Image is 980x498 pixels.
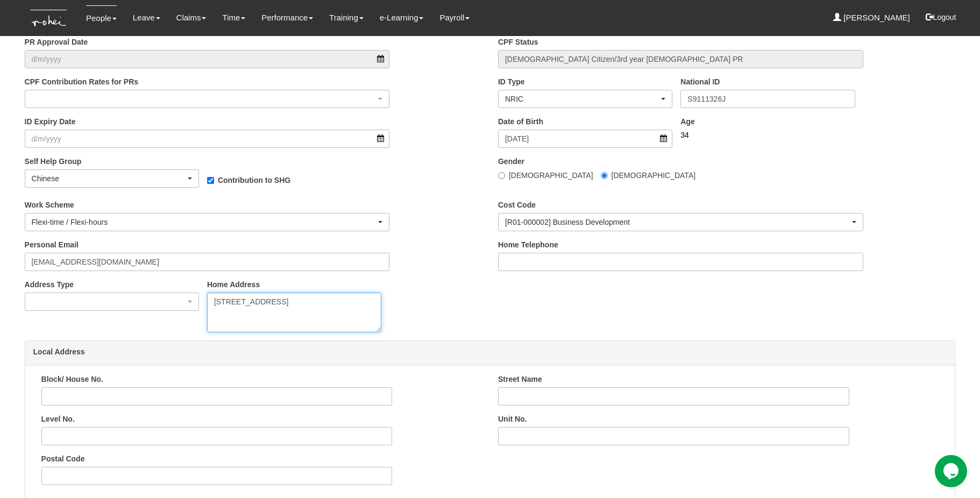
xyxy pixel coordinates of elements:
label: Work Scheme [25,200,74,210]
label: Postal Code [41,453,85,464]
a: Claims [176,5,207,30]
a: Training [329,5,364,30]
div: NRIC [505,94,659,104]
a: [PERSON_NAME] [833,5,910,30]
a: Payroll [439,5,470,30]
div: Flexi-time / Flexi-hours [32,217,377,227]
button: [R01-000002] Business Development [498,213,863,231]
input: d/m/yyyy [498,130,672,148]
a: People [86,5,117,31]
label: Personal Email [25,239,79,250]
label: Address Type [25,279,74,290]
textarea: [STREET_ADDRESS] [207,293,381,332]
input: [DEMOGRAPHIC_DATA] [601,172,608,179]
iframe: chat widget [935,455,969,487]
label: [DEMOGRAPHIC_DATA] [498,170,593,181]
b: Contribution to SHG [218,176,290,184]
label: Block/ House No. [41,374,103,385]
div: Chinese [32,173,186,184]
label: CPF Status [498,37,538,47]
label: Home Telephone [498,239,558,250]
label: ID Type [498,76,525,87]
label: Age [680,116,694,127]
label: Home Address [207,279,260,290]
label: Self Help Group [25,156,82,167]
button: NRIC [498,90,672,108]
input: Contribution to SHG [207,177,214,184]
label: Gender [498,156,524,167]
label: National ID [680,76,720,87]
a: Performance [261,5,313,30]
label: Level No. [41,414,75,424]
label: Local Address [33,346,85,357]
input: d/m/yyyy [25,130,390,148]
label: ID Expiry Date [25,116,76,127]
label: [DEMOGRAPHIC_DATA] [601,170,696,181]
a: Leave [133,5,160,30]
button: Logout [918,4,964,30]
label: Street Name [498,374,542,385]
label: Cost Code [498,200,536,210]
div: [R01-000002] Business Development [505,217,850,227]
input: d/m/yyyy [25,50,390,68]
label: Date of Birth [498,116,543,127]
a: Time [222,5,245,30]
button: Flexi-time / Flexi-hours [25,213,390,231]
label: Unit No. [498,414,527,424]
a: e-Learning [380,5,424,30]
label: CPF Contribution Rates for PRs [25,76,139,87]
input: [DEMOGRAPHIC_DATA] [498,172,505,179]
div: 34 [680,130,855,140]
label: PR Approval Date [25,37,88,47]
button: Chinese [25,169,199,188]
